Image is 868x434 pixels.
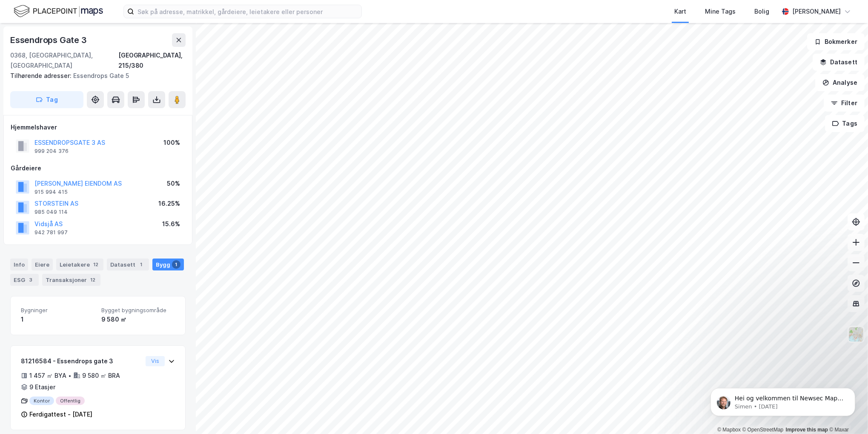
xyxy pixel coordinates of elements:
[10,72,73,79] span: Tilhørende adresser:
[21,314,95,325] div: 1
[21,307,95,314] span: Bygninger
[825,115,865,132] button: Tags
[82,371,120,381] div: 9 580 ㎡ BRA
[162,219,180,229] div: 15.6%
[34,189,68,195] div: 915 994 415
[101,307,175,314] span: Bygget bygningsområde
[21,356,142,366] div: 81216584 - Essendrops gate 3
[10,274,39,286] div: ESG
[807,33,865,50] button: Bokmerker
[27,276,35,284] div: 3
[34,209,68,216] div: 985 049 114
[11,163,185,173] div: Gårdeiere
[34,148,69,155] div: 999 204 376
[754,6,769,17] div: Bolig
[29,409,92,420] div: Ferdigattest - [DATE]
[29,382,55,392] div: 9 Etasjer
[674,6,686,17] div: Kart
[172,260,180,269] div: 1
[824,95,865,112] button: Filter
[42,274,100,286] div: Transaksjoner
[107,259,149,270] div: Datasett
[89,276,97,284] div: 12
[68,372,72,379] div: •
[10,33,89,47] div: Essendrops Gate 3
[815,74,865,91] button: Analyse
[167,178,180,189] div: 50%
[10,91,83,108] button: Tag
[29,371,66,381] div: 1 457 ㎡ BYA
[14,4,103,19] img: logo.f888ab2527a4732fd821a326f86c7f29.svg
[742,427,784,433] a: OpenStreetMap
[717,427,741,433] a: Mapbox
[786,427,828,433] a: Improve this map
[813,54,865,71] button: Datasett
[848,326,864,342] img: Z
[118,50,186,71] div: [GEOGRAPHIC_DATA], 215/380
[163,138,180,148] div: 100%
[792,6,841,17] div: [PERSON_NAME]
[152,259,184,270] div: Bygg
[137,260,146,269] div: 1
[92,260,100,269] div: 12
[146,356,165,366] button: Vis
[705,6,736,17] div: Mine Tags
[134,5,361,18] input: Søk på adresse, matrikkel, gårdeiere, leietakere eller personer
[32,259,53,270] div: Eiere
[10,71,179,81] div: Essendrops Gate 5
[10,259,28,270] div: Info
[56,259,103,270] div: Leietakere
[10,50,118,71] div: 0368, [GEOGRAPHIC_DATA], [GEOGRAPHIC_DATA]
[11,122,185,132] div: Hjemmelshaver
[158,198,180,209] div: 16.25%
[101,314,175,325] div: 9 580 ㎡
[34,229,68,236] div: 942 781 997
[698,370,868,430] iframe: Intercom notifications message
